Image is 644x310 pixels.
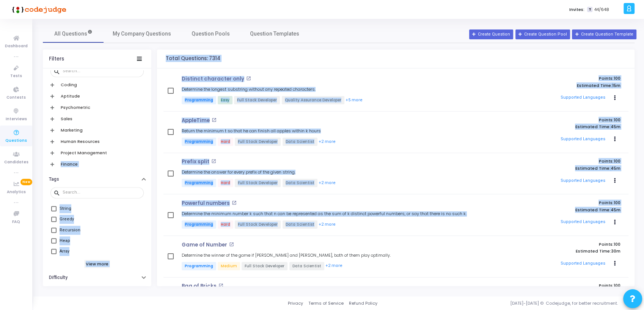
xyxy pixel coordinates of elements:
span: Tests [10,73,22,79]
p: Estimated Time: [479,166,620,171]
span: All Questions [54,30,93,38]
button: +2 more [318,221,336,228]
img: logo [9,2,66,17]
span: Questions [5,138,27,144]
div: String [60,204,71,213]
button: Tags [43,174,151,185]
span: Data Scientist [283,220,317,229]
button: Supported Languages [558,175,608,186]
span: Data Scientist [283,179,317,187]
mat-icon: open_in_new [218,283,223,288]
span: Hard [218,220,233,229]
span: Full Stack Developer [235,220,281,229]
span: FAQ [12,219,20,225]
div: Array [60,247,69,256]
a: Privacy [288,300,303,307]
p: Estimated Time: [479,124,620,129]
button: +2 more [318,180,336,187]
span: Easy [218,96,232,104]
button: +2 more [325,262,343,270]
p: Points: [479,159,620,164]
span: T [587,7,592,12]
div: Greedy [60,215,74,224]
span: 45m [610,208,620,212]
mat-icon: open_in_new [232,200,237,205]
div: Filters [49,56,64,62]
span: Contests [6,95,26,101]
p: Estimated Time: [479,249,620,254]
p: Estimated Time: [479,83,620,88]
h6: Marketing [61,128,83,133]
h6: Human Resources [61,139,100,144]
mat-icon: open_in_new [211,159,216,164]
h5: Determine the winner of the game if [PERSON_NAME] and [PERSON_NAME], both of them play optimally. [182,253,391,258]
h6: Project Management [61,150,107,155]
button: Actions [610,258,620,269]
h6: Coding [61,82,77,87]
span: Programming [182,220,216,229]
button: Actions [610,217,620,228]
mat-icon: search [53,189,63,196]
p: Points: [479,283,620,288]
span: Dashboard [5,43,28,50]
span: Full Stack Developer [235,138,281,146]
mat-icon: open_in_new [246,76,251,81]
div: [DATE]-[DATE] © Codejudge, for better recruitment. [377,300,635,307]
button: Supported Languages [558,92,608,104]
span: Programming [182,262,216,270]
div: Recursion [60,226,80,235]
input: Search... [63,69,141,73]
h6: View more [84,260,110,268]
span: Hard [218,179,233,187]
h5: Determine the answer for every prefix of the given string. [182,170,295,175]
h5: Determine the minimum number k such that n can be represented as the sum of k distinct powerful n... [182,211,467,216]
h5: Determine the longest substring without any repeated characters. [182,87,316,92]
a: Terms of Service [308,300,344,307]
h6: Tags [49,177,59,182]
span: 100 [613,241,620,247]
button: Actions [610,134,620,144]
h6: Aptitude [61,94,80,99]
span: 15m [612,83,620,88]
button: Create Question Template [572,29,636,39]
span: Data Scientist [283,138,317,146]
mat-icon: search [53,68,63,75]
span: 100 [613,282,620,288]
span: Hard [218,138,233,146]
span: 45m [610,124,620,129]
span: Question Templates [250,30,299,38]
span: My Company Questions [113,30,171,38]
p: Prefix split [182,159,209,165]
a: Refund Policy [349,300,377,307]
p: Points: [479,242,620,247]
span: Medium [218,262,240,270]
span: Full Stack Developer [235,179,281,187]
p: Points: [479,76,620,81]
span: 100 [613,75,620,81]
h5: Return the minimum t so that he can finish all apples within k hours [182,129,321,133]
span: Data Scientist [289,262,324,270]
div: Heap [60,236,70,245]
button: Supported Languages [558,133,608,145]
span: New [20,179,32,185]
button: Actions [610,175,620,186]
button: Create Question [469,29,513,39]
mat-icon: open_in_new [212,118,217,122]
p: AppleTime [182,118,210,124]
button: Supported Languages [558,258,608,269]
span: 100 [613,158,620,164]
button: Supported Languages [558,217,608,228]
span: Programming [182,179,216,187]
span: 45m [610,166,620,171]
h6: Finance [61,162,78,167]
button: Create Question Pool [515,29,570,39]
p: Game of Number [182,242,227,248]
span: 44/648 [594,6,609,13]
input: Search... [63,190,141,195]
span: 100 [613,117,620,123]
button: Difficulty [43,272,151,284]
button: Actions [610,93,620,103]
span: Analytics [7,189,26,195]
p: Estimated Time: [479,208,620,212]
p: Distinct character only [182,76,244,82]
